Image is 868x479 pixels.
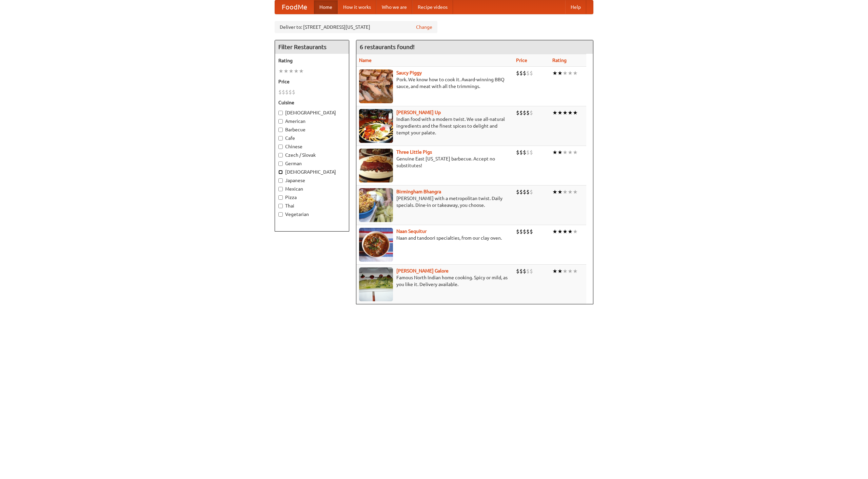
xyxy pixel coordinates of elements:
[278,177,346,184] label: Japanese
[516,58,527,63] a: Price
[565,0,586,14] a: Help
[278,169,346,175] label: [DEMOGRAPHIC_DATA]
[278,88,282,96] li: $
[278,128,283,132] input: Barbecue
[552,188,557,196] li: ★
[278,119,283,124] input: American
[516,188,519,196] li: $
[530,69,533,77] li: $
[359,267,393,301] img: currygalore.jpg
[396,268,449,274] a: [PERSON_NAME] Galore
[360,44,415,50] ng-pluralize: 6 restaurants found!
[278,143,346,150] label: Chinese
[278,186,346,192] label: Mexican
[530,267,533,275] li: $
[278,109,346,116] label: [DEMOGRAPHIC_DATA]
[557,69,563,77] li: ★
[557,188,563,196] li: ★
[278,161,283,166] input: German
[523,267,526,275] li: $
[557,149,563,156] li: ★
[275,21,437,33] div: Deliver to: [STREET_ADDRESS][US_STATE]
[278,204,283,208] input: Thai
[396,189,441,194] a: Birmingham Bhangra
[359,69,393,103] img: saucy.jpg
[516,228,519,235] li: $
[573,267,578,275] li: ★
[359,274,511,288] p: Famous North Indian home cooking. Spicy or mild, as you like it. Delivery available.
[563,228,568,235] li: ★
[568,188,573,196] li: ★
[568,149,573,156] li: ★
[396,228,427,234] a: Naan Sequitur
[376,0,412,14] a: Who we are
[568,228,573,235] li: ★
[530,228,533,235] li: $
[523,228,526,235] li: $
[314,0,338,14] a: Home
[283,67,289,75] li: ★
[278,153,283,157] input: Czech / Slovak
[278,135,346,141] label: Cafe
[292,88,295,96] li: $
[563,267,568,275] li: ★
[359,76,511,90] p: Pork. We know how to cook it. Award-winning BBQ sauce, and meat with all the trimmings.
[526,109,530,116] li: $
[359,58,372,63] a: Name
[523,69,526,77] li: $
[275,40,349,54] h4: Filter Restaurants
[359,116,511,136] p: Indian food with a modern twist. We use all-natural ingredients and the finest spices to delight ...
[278,136,283,140] input: Cafe
[278,145,283,149] input: Chinese
[552,109,557,116] li: ★
[359,195,511,209] p: [PERSON_NAME] with a metropolitan twist. Daily specials. Dine-in or takeaway, you choose.
[530,109,533,116] li: $
[359,235,511,241] p: Naan and tandoori specialties, from our clay oven.
[552,267,557,275] li: ★
[278,126,346,133] label: Barbecue
[278,78,346,85] h5: Price
[359,109,393,143] img: curryup.jpg
[278,67,283,75] li: ★
[359,188,393,222] img: bhangra.jpg
[519,69,523,77] li: $
[523,188,526,196] li: $
[278,194,346,201] label: Pizza
[516,69,519,77] li: $
[285,88,289,96] li: $
[530,188,533,196] li: $
[275,0,314,14] a: FoodMe
[519,109,523,116] li: $
[359,155,511,169] p: Genuine East [US_STATE] barbecue. Accept no substitutes!
[278,118,346,125] label: American
[278,178,283,183] input: Japanese
[563,149,568,156] li: ★
[396,70,422,75] a: Saucy Piggy
[396,110,441,115] a: [PERSON_NAME] Up
[552,58,567,63] a: Rating
[516,149,519,156] li: $
[289,67,294,75] li: ★
[396,149,432,155] a: Three Little Pigs
[359,149,393,182] img: littlepigs.jpg
[552,228,557,235] li: ★
[278,170,283,174] input: [DEMOGRAPHIC_DATA]
[557,228,563,235] li: ★
[573,109,578,116] li: ★
[523,149,526,156] li: $
[557,109,563,116] li: ★
[278,212,283,217] input: Vegetarian
[557,267,563,275] li: ★
[568,109,573,116] li: ★
[519,188,523,196] li: $
[338,0,376,14] a: How it works
[526,188,530,196] li: $
[523,109,526,116] li: $
[278,99,346,106] h5: Cuisine
[278,111,283,115] input: [DEMOGRAPHIC_DATA]
[278,187,283,191] input: Mexican
[530,149,533,156] li: $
